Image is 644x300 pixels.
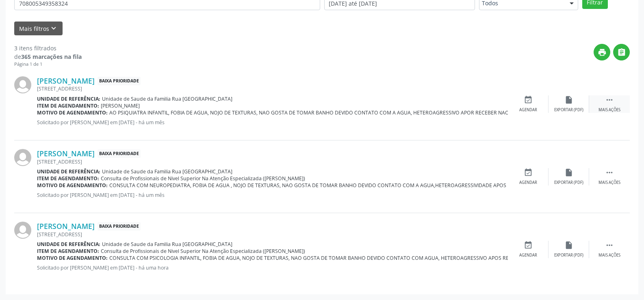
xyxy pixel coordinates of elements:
b: Motivo de agendamento: [37,182,108,189]
div: Agendar [519,107,537,113]
i: keyboard_arrow_down [49,24,58,33]
div: [STREET_ADDRESS] [37,85,508,92]
b: Unidade de referência: [37,241,100,248]
div: Exportar (PDF) [554,253,583,258]
span: Baixa Prioridade [98,149,141,158]
div: Página 1 de 1 [14,61,82,68]
span: Consulta de Profissionais de Nivel Superior Na Atenção Especializada ([PERSON_NAME]) [101,175,305,182]
i:  [605,168,614,177]
span: Baixa Prioridade [98,222,141,231]
div: Mais ações [598,107,620,113]
button:  [613,44,630,60]
i: event_available [524,95,533,104]
a: [PERSON_NAME] [37,76,95,85]
div: Agendar [519,253,537,258]
b: Motivo de agendamento: [37,255,108,261]
span: Consulta de Profissionais de Nivel Superior Na Atenção Especializada ([PERSON_NAME]) [101,248,305,255]
img: img [14,76,31,93]
strong: 365 marcações na fila [21,53,82,60]
span: Unidade de Saude da Familia Rua [GEOGRAPHIC_DATA] [102,241,232,248]
a: [PERSON_NAME] [37,149,95,158]
div: Mais ações [598,253,620,258]
p: Solicitado por [PERSON_NAME] em [DATE] - há um mês [37,119,508,126]
b: Unidade de referência: [37,168,100,175]
b: Item de agendamento: [37,102,99,109]
div: Exportar (PDF) [554,180,583,186]
p: Solicitado por [PERSON_NAME] em [DATE] - há um mês [37,192,508,199]
i: insert_drive_file [564,168,573,177]
span: Unidade de Saude da Familia Rua [GEOGRAPHIC_DATA] [102,168,232,175]
span: [PERSON_NAME] [101,102,140,109]
i:  [617,48,626,57]
div: Exportar (PDF) [554,107,583,113]
i:  [605,95,614,104]
div: [STREET_ADDRESS] [37,158,508,165]
p: Solicitado por [PERSON_NAME] em [DATE] - há uma hora [37,264,508,271]
b: Motivo de agendamento: [37,109,108,116]
b: Unidade de referência: [37,95,100,102]
img: img [14,222,31,239]
i: print [598,48,607,57]
div: Mais ações [598,180,620,186]
span: Unidade de Saude da Familia Rua [GEOGRAPHIC_DATA] [102,95,232,102]
button: print [594,44,610,60]
img: img [14,149,31,166]
b: Item de agendamento: [37,175,99,182]
b: Item de agendamento: [37,248,99,255]
div: Agendar [519,180,537,186]
button: Mais filtroskeyboard_arrow_down [14,22,63,36]
i: event_available [524,168,533,177]
div: [STREET_ADDRESS] [37,231,508,238]
span: Baixa Prioridade [98,77,141,85]
i: event_available [524,241,533,250]
div: de [14,52,82,61]
div: 3 itens filtrados [14,44,82,52]
i:  [605,241,614,250]
a: [PERSON_NAME] [37,222,95,231]
i: insert_drive_file [564,95,573,104]
i: insert_drive_file [564,241,573,250]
